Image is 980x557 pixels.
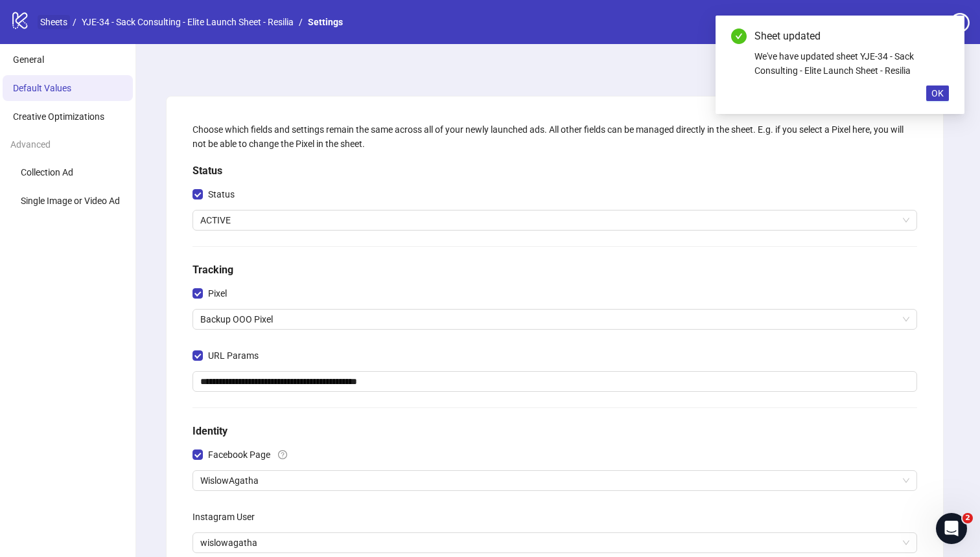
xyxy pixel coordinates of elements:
button: OK [926,85,949,101]
div: Sheet updated [754,28,949,44]
span: Status [203,187,240,201]
iframe: Intercom live chat [936,513,967,544]
li: / [299,15,303,29]
span: check-circle [731,28,747,44]
span: OK [931,88,944,98]
span: WislowAgatha [200,471,909,490]
h5: Identity [192,424,917,439]
span: Collection Ad [21,167,73,177]
span: question-circle [950,13,970,32]
div: We've have updated sheet YJE-34 - Sack Consulting - Elite Launch Sheet - Resilia [754,49,949,78]
h5: Tracking [192,262,917,278]
a: Sheets [38,15,70,29]
span: ACTIVE [200,210,909,230]
span: Creative Optimizations [13,111,104,122]
span: General [13,54,44,65]
span: Backup OOO Pixel [200,310,909,329]
span: wislowagatha [200,533,909,552]
a: YJE-34 - Sack Consulting - Elite Launch Sheet - Resilia [79,15,296,29]
span: Single Image or Video Ad [21,196,120,206]
span: URL Params [203,348,264,363]
a: Close [935,28,949,43]
li: / [73,15,76,29]
span: Default Values [13,83,71,93]
span: question-circle [278,450,287,459]
span: 2 [962,513,973,523]
label: Instagram User [192,506,263,527]
h5: Status [192,163,917,179]
a: Settings [305,15,345,29]
span: Facebook Page [203,448,275,462]
span: Pixel [203,286,232,301]
div: Choose which fields and settings remain the same across all of your newly launched ads. All other... [192,122,917,151]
